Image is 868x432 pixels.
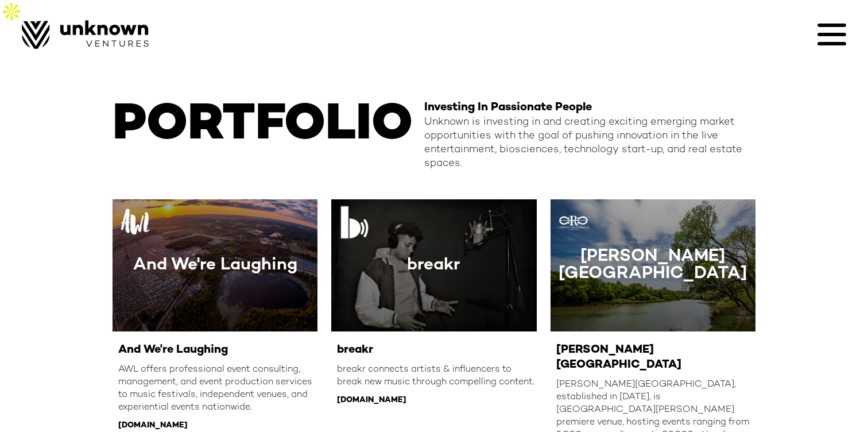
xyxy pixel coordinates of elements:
div: [DOMAIN_NAME] [337,395,536,406]
div: AWL offers professional event consulting, management, and event production services to music fest... [118,364,317,414]
div: [DOMAIN_NAME] [118,420,317,431]
div: breakr [337,343,536,358]
h1: PORTFOLIO [113,101,413,171]
div: breakr [407,257,460,274]
div: [PERSON_NAME][GEOGRAPHIC_DATA] [556,343,755,373]
div: Unknown is investing in and creating exciting emerging market opportunities with the goal of push... [424,115,755,171]
a: breakrbreakrbreakr connects artists & influencers to break new music through compelling content.[... [331,199,536,406]
strong: Investing In Passionate People [424,102,592,114]
div: And We're Laughing [133,257,297,274]
img: Image of Unknown Ventures Logo. [22,20,149,49]
div: And We're Laughing [118,343,317,358]
div: [PERSON_NAME][GEOGRAPHIC_DATA] [559,248,747,283]
div: breakr connects artists & influencers to break new music through compelling content. [337,364,536,389]
a: And We're LaughingAnd We're LaughingAWL offers professional event consulting, management, and eve... [113,199,317,431]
